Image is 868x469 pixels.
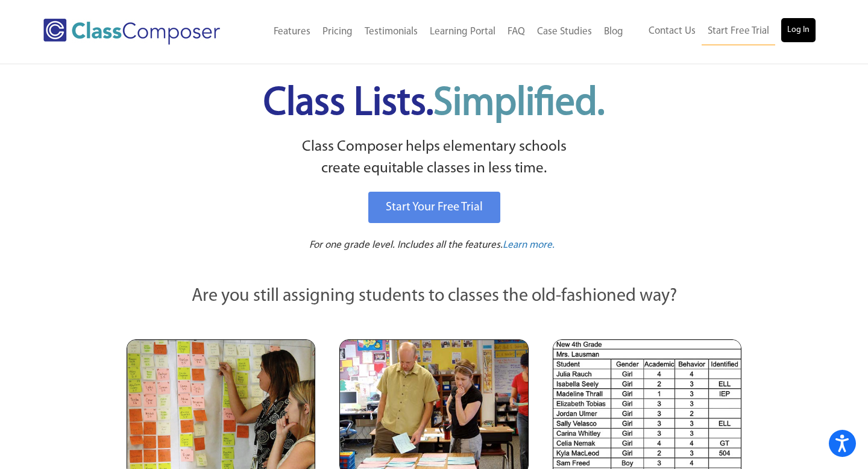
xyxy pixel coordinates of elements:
a: Testimonials [359,19,424,45]
nav: Header Menu [629,18,816,45]
p: Are you still assigning students to classes the old-fashioned way? [127,283,741,310]
a: Start Your Free Trial [368,192,500,223]
a: FAQ [502,19,531,45]
a: Contact Us [643,18,702,45]
span: For one grade level. Includes all the features. [309,240,503,250]
img: Class Composer [43,19,220,45]
a: Log In [781,18,816,42]
a: Learning Portal [424,19,502,45]
span: Start Your Free Trial [386,201,483,213]
a: Pricing [316,19,359,45]
a: Case Studies [531,19,598,45]
span: Simplified. [433,84,605,124]
p: Class Composer helps elementary schools create equitable classes in less time. [125,136,743,180]
a: Learn more. [503,238,555,253]
a: Features [268,19,316,45]
span: Class Lists. [263,84,605,124]
span: Learn more. [503,240,555,250]
a: Start Free Trial [702,18,775,45]
nav: Header Menu [248,19,629,45]
a: Blog [598,19,629,45]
